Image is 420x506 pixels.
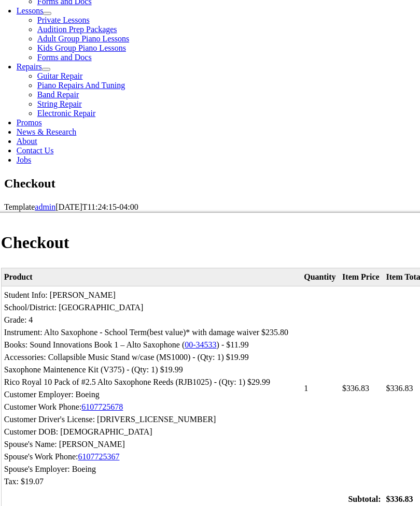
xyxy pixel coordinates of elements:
th: Quantity [301,268,340,286]
td: 1 [301,286,340,491]
th: Item Price [340,268,383,286]
a: Repairs [17,62,42,71]
a: Jobs [17,155,31,164]
a: Electronic Repair [37,109,95,118]
span: Template [4,203,35,211]
a: Contact Us [17,146,54,155]
td: Student Info: [PERSON_NAME] School/District: [GEOGRAPHIC_DATA] Grade: 4 Instrument: Alto Saxophon... [1,286,301,491]
a: Lessons [17,6,44,15]
th: Product [1,268,301,286]
a: Private Lessons [37,16,90,24]
a: News & Research [17,127,77,136]
a: Kids Group Piano Lessons [37,44,126,52]
a: 6107725367 [78,452,119,461]
a: 00-34533 [185,340,216,349]
a: Promos [17,118,42,127]
a: admin [35,203,55,211]
a: About [17,137,37,146]
a: Guitar Repair [37,71,83,80]
a: String Repair [37,99,82,108]
button: Open submenu of Lessons [43,12,51,15]
a: 6107725678 [81,402,123,411]
a: Forms and Docs [37,53,92,62]
button: Open submenu of Repairs [42,68,50,71]
a: Piano Repairs And Tuning [37,81,125,90]
a: Adult Group Piano Lessons [37,34,129,43]
span: [DATE]T11:24:15-04:00 [55,203,138,211]
td: $336.83 [340,286,383,491]
a: Audition Prep Packages [37,25,117,34]
a: Band Repair [37,90,79,99]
